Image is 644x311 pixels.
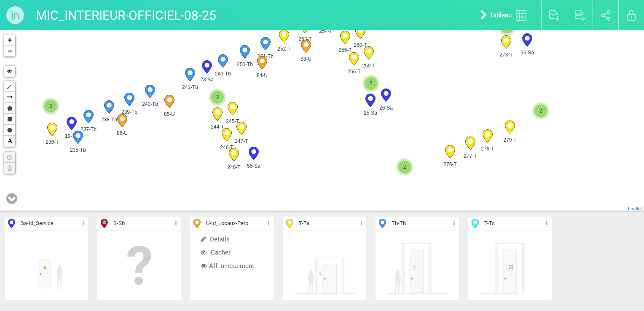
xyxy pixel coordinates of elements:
span: 238-Tb [98,116,120,123]
img: share.svg [601,10,611,21]
span: 252-T [273,45,295,53]
img: export_csv.svg [575,10,585,21]
span: 276-T [439,161,461,168]
span: 273-T [495,51,517,59]
img: empty.png [108,234,170,297]
img: 070754392476.png [386,234,448,297]
span: 25-Sa [360,109,381,117]
span: 253-T [294,35,316,43]
a: Circle [4,125,15,136]
span: 239-Tb [118,108,140,116]
span: 240-Tb [139,100,161,108]
a: Text [4,136,15,147]
span: 277-T [459,152,481,160]
span: 248-T [223,164,245,171]
a: No layers to edit [4,152,15,163]
a: Zoom out [4,46,15,56]
span: S - Sb [113,220,125,228]
span: 247-T [231,137,252,145]
img: 070754383148.png [479,234,541,297]
a: Leaflet [628,206,642,211]
a: Tableau [474,2,537,29]
img: 113736760203.png [15,234,78,297]
span: 245-T [222,118,244,125]
span: 56-Sa [516,49,538,56]
span: 85-U [158,110,180,118]
span: 254-T [315,27,337,35]
li: Aff. uniquement [190,260,274,273]
a: Rectangle [4,114,15,125]
span: 244-T [207,123,228,131]
span: 26-Sa [375,104,397,112]
span: 246-T [216,144,238,151]
span: T - Ta [299,220,309,228]
img: export_pdf.svg [549,10,560,21]
li: Détails [190,233,274,246]
span: 236-T [41,138,63,146]
span: T - Tc [484,220,495,228]
span: 2 [211,91,224,104]
span: 241-Tb [179,83,201,91]
a: No layers to delete [4,163,15,174]
img: locked.svg [627,10,636,21]
span: 55-Sa [243,162,265,170]
span: 2 [365,77,377,90]
span: 250-Tb [234,61,256,68]
span: 23-Sa [196,76,218,83]
span: 249-Tb [212,70,234,78]
span: Sa - Id_Service [21,220,54,228]
span: 2 [398,161,411,173]
span: 84-U [251,72,273,79]
span: 256-T [343,68,365,75]
span: 86-U [111,129,133,137]
a: Polyline [4,81,15,92]
img: 070754392477.png [293,234,356,297]
span: 2 [534,105,547,117]
span: 237-Tb [78,126,99,133]
a: Zoom in [4,35,15,46]
span: 251-Tb [255,53,276,60]
span: 259-T [358,62,380,70]
a: Arrow [4,92,15,103]
span: 3 [44,100,57,113]
span: 260-T [349,41,371,49]
p: MIC_INTERIEUR-OFFICIEL-08-25 [36,4,216,26]
span: Cacher [201,249,231,256]
img: tableau.svg [516,10,526,21]
span: 255-T [334,46,356,54]
span: 235-Tb [67,146,89,154]
span: U - Id_Locaux-Perp [206,220,248,228]
span: Tb - Tb [392,220,406,228]
span: 278-T [477,145,499,153]
span: 83-U [295,55,317,63]
span: 279-T [499,136,521,144]
a: Polygon [4,103,15,114]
